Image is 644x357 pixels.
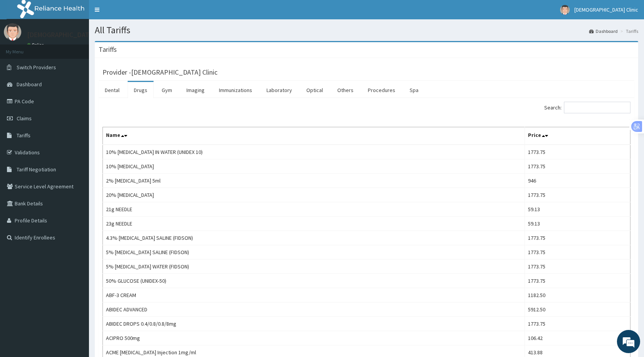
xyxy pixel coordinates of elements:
a: Drugs [128,82,154,98]
td: 4.3% [MEDICAL_DATA] SALINE (FIDSON) [103,231,525,245]
h1: All Tariffs [95,25,638,35]
td: 1773.75 [525,260,630,274]
td: ACIPRO 500mg [103,331,525,345]
li: Tariffs [618,28,638,34]
td: 5% [MEDICAL_DATA] WATER (FIDSON) [103,260,525,274]
h3: Tariffs [99,46,117,53]
td: 946 [525,174,630,188]
th: Name [103,127,525,145]
span: We're online! [45,97,107,176]
td: 5% [MEDICAL_DATA] SALINE (FIDSON) [103,245,525,260]
td: 5912.50 [525,302,630,317]
h3: Provider - [DEMOGRAPHIC_DATA] Clinic [102,69,217,76]
td: 1773.75 [525,274,630,288]
span: [DEMOGRAPHIC_DATA] Clinic [574,6,638,13]
a: Laboratory [260,82,298,98]
a: Gym [155,82,178,98]
a: Spa [403,82,425,98]
td: 1773.75 [525,159,630,174]
th: Price [525,127,630,145]
span: Dashboard [17,81,42,88]
img: d_794563401_company_1708531726252_794563401 [14,39,31,58]
td: 59.13 [525,217,630,231]
a: Procedures [362,82,401,98]
span: Tariffs [17,132,31,139]
span: Tariff Negotiation [17,166,56,173]
td: 1773.75 [525,145,630,159]
a: Online [27,42,46,48]
td: 10% [MEDICAL_DATA] [103,159,525,174]
a: Dashboard [589,28,618,34]
label: Search: [544,102,630,113]
td: 1773.75 [525,317,630,331]
div: Chat with us now [40,43,130,53]
td: 21g NEEDLE [103,202,525,217]
a: Imaging [180,82,211,98]
td: ABIDEC DROPS 0.4/0.8/0.8/8mg [103,317,525,331]
input: Search: [564,102,630,113]
textarea: Type your message and hit 'Enter' [4,211,147,238]
td: 1773.75 [525,245,630,260]
td: 1773.75 [525,231,630,245]
a: Dental [99,82,126,98]
td: 2% [MEDICAL_DATA] 5ml [103,174,525,188]
td: 50% GLUCOSE (UNIDEX-50) [103,274,525,288]
td: 59.13 [525,202,630,217]
td: 1182.50 [525,288,630,302]
td: 10% [MEDICAL_DATA] IN WATER (UNIDEX 10) [103,145,525,159]
td: 106.42 [525,331,630,345]
p: [DEMOGRAPHIC_DATA] Clinic [27,31,113,38]
img: User Image [560,5,570,15]
a: Others [331,82,360,98]
td: 1773.75 [525,188,630,202]
div: Minimize live chat window [127,4,145,22]
span: Claims [17,115,32,122]
a: Optical [300,82,329,98]
td: 23g NEEDLE [103,217,525,231]
span: Switch Providers [17,64,56,71]
td: ABF-3 CREAM [103,288,525,302]
img: User Image [4,23,21,41]
a: Immunizations [213,82,258,98]
td: 20% [MEDICAL_DATA] [103,188,525,202]
td: ABIDEC ADVANCED [103,302,525,317]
